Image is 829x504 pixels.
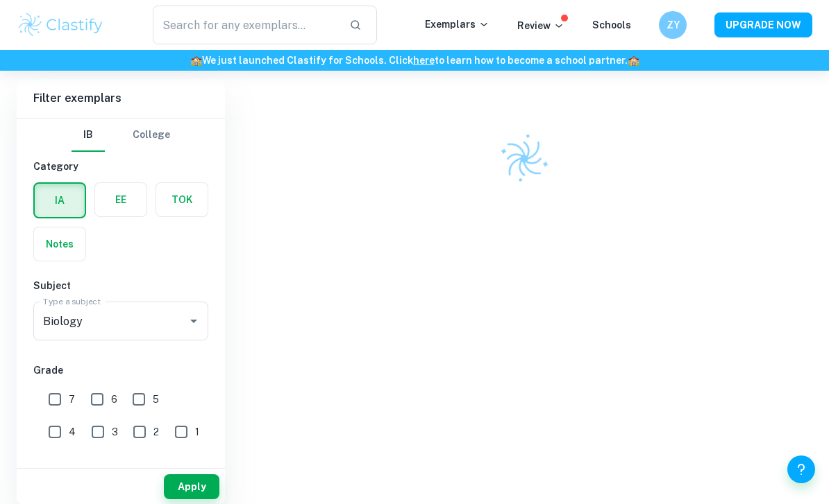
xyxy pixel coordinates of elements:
button: Open [184,311,203,331]
p: Exemplars [425,17,489,32]
button: IB [72,119,105,152]
span: 2 [153,424,159,440]
h6: ZY [665,17,681,33]
span: 🏫 [628,55,639,66]
p: Review [517,18,564,33]
button: College [133,119,170,152]
button: Apply [164,474,219,499]
button: ZY [659,11,687,39]
h6: Category [33,159,208,174]
img: Clastify logo [491,125,558,193]
button: Notes [34,227,85,261]
h6: We just launched Clastify for Schools. Click to learn how to become a school partner. [3,53,826,68]
h6: Grade [33,363,208,378]
h6: Filter exemplars [17,79,225,118]
a: Schools [592,19,631,31]
span: 3 [112,424,118,440]
button: EE [95,183,146,216]
span: 6 [111,392,117,407]
span: 5 [153,392,159,407]
span: 7 [69,392,75,407]
label: Type a subject [43,295,101,307]
input: Search for any exemplars... [153,6,338,44]
h6: Level [33,462,208,478]
span: 1 [195,424,199,440]
button: IA [35,184,85,217]
span: 4 [69,424,76,440]
img: Clastify logo [17,11,105,39]
h6: Subject [33,278,208,293]
button: TOK [156,183,208,216]
button: Help and Feedback [787,455,815,483]
button: UPGRADE NOW [714,12,812,37]
span: 🏫 [190,55,202,66]
div: Filter type choice [72,119,170,152]
a: here [413,55,435,66]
